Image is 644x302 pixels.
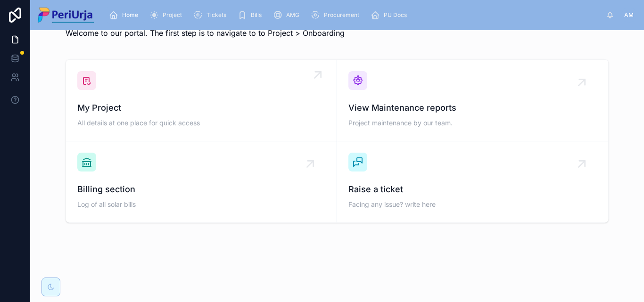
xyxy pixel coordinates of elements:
a: Raise a ticketFacing any issue? write here [337,141,608,222]
span: Procurement [324,11,359,19]
span: View Maintenance reports [348,101,597,114]
a: Project [147,7,189,24]
a: View Maintenance reportsProject maintenance by our team. [337,60,608,141]
span: Raise a ticket [348,183,597,196]
span: My Project [77,101,325,114]
span: All details at one place for quick access [77,118,325,128]
p: Welcome to our portal. The first step is to navigate to to Project > Onboarding [66,27,345,39]
span: Home [122,11,138,19]
a: AMG [270,7,306,24]
span: Project maintenance by our team. [348,118,597,128]
span: PU Docs [384,11,407,19]
span: Log of all solar bills [77,200,325,209]
a: Tickets [190,7,233,24]
span: Facing any issue? write here [348,200,597,209]
span: Bills [251,11,262,19]
img: App logo [38,8,94,23]
span: Billing section [77,183,325,196]
span: AM [624,11,634,19]
a: PU Docs [368,7,413,24]
span: AMG [286,11,299,19]
span: Project [163,11,182,19]
a: My ProjectAll details at one place for quick access [66,60,337,141]
span: Tickets [206,11,226,19]
a: Billing sectionLog of all solar bills [66,141,337,222]
a: Procurement [308,7,366,24]
a: Home [106,7,145,24]
a: Bills [235,7,268,24]
div: scrollable content [101,5,606,25]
